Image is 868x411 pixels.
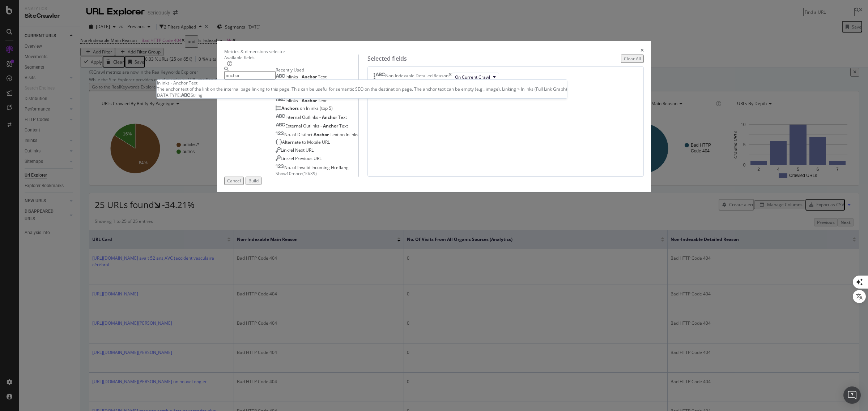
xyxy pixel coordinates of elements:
[323,123,339,129] span: Anchor
[624,56,641,62] div: Clear All
[297,131,314,138] span: Distinct
[374,73,638,81] div: Non-Indexable Detailed ReasontimesOn Current Crawl
[282,139,302,145] span: Alternate
[448,73,452,81] div: times
[311,164,331,170] span: Incoming
[320,123,323,129] span: -
[302,74,318,80] span: Anchor
[367,55,407,63] div: Selected fields
[455,74,490,80] span: On Current Crawl
[452,73,499,81] button: On Current Crawl
[224,55,358,61] div: Available fields
[299,98,302,104] span: -
[303,123,320,129] span: Outlinks
[318,74,327,80] span: Text
[329,105,333,111] span: 5)
[285,114,302,120] span: Internal
[157,86,567,92] div: The anchor text of the link on the internal page linking to this page. This can be useful for sem...
[314,155,322,161] span: URL
[248,178,259,184] div: Build
[338,114,347,120] span: Text
[306,105,320,111] span: Inlinks
[322,139,330,145] span: URL
[224,48,285,55] div: Metrics & dimensions selector
[339,123,348,129] span: Text
[295,147,306,153] span: Next
[292,131,297,138] span: of
[297,164,311,170] span: Invalid
[217,41,651,192] div: modal
[320,105,329,111] span: (top
[340,131,346,138] span: on
[285,98,299,104] span: Inlinks
[346,131,358,138] span: Inlinks
[157,80,567,86] div: Inlinks - Anchor Text
[302,98,318,104] span: Anchor
[641,48,644,55] div: times
[300,105,306,111] span: on
[621,55,644,63] button: Clear All
[322,114,338,120] span: Anchor
[191,92,203,98] span: String
[224,71,276,79] input: Search by field name
[285,123,303,129] span: External
[224,177,244,185] button: Cancel
[292,164,297,170] span: of
[318,98,327,104] span: Text
[281,155,295,161] span: Linkrel
[281,105,300,111] span: Anchors
[306,147,314,153] span: URL
[246,177,261,185] button: Build
[276,67,358,73] div: Recently Used
[276,170,302,177] span: Show 10 more
[299,74,302,80] span: -
[284,164,292,170] span: No.
[285,74,299,80] span: Inlinks
[302,170,317,177] span: ( 10 / 39 )
[307,139,322,145] span: Mobile
[843,386,861,404] div: Open Intercom Messenger
[302,114,319,120] span: Outlinks
[284,131,292,138] span: No.
[302,139,307,145] span: to
[385,73,448,81] div: Non-Indexable Detailed Reason
[227,178,241,184] div: Cancel
[281,147,295,153] span: Linkrel
[319,114,322,120] span: -
[314,131,330,138] span: Anchor
[157,92,181,98] span: DATA TYPE:
[331,164,349,170] span: Hreflang
[295,155,314,161] span: Previous
[330,131,340,138] span: Text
